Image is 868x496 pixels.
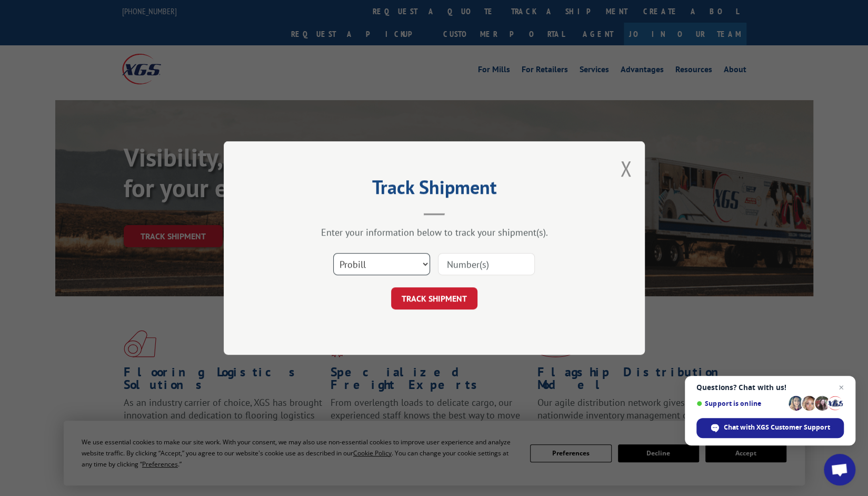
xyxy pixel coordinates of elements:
button: TRACK SHIPMENT [391,287,477,309]
span: Questions? Chat with us! [696,383,844,392]
span: Chat with XGS Customer Support [724,423,830,432]
div: Enter your information below to track your shipment(s). [276,226,592,238]
span: Support is online [696,400,785,407]
div: Chat with XGS Customer Support [696,418,844,438]
button: Close modal [620,154,632,182]
input: Number(s) [438,253,535,275]
div: Open chat [824,454,855,485]
h2: Track Shipment [276,180,592,200]
span: Close chat [835,381,847,394]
